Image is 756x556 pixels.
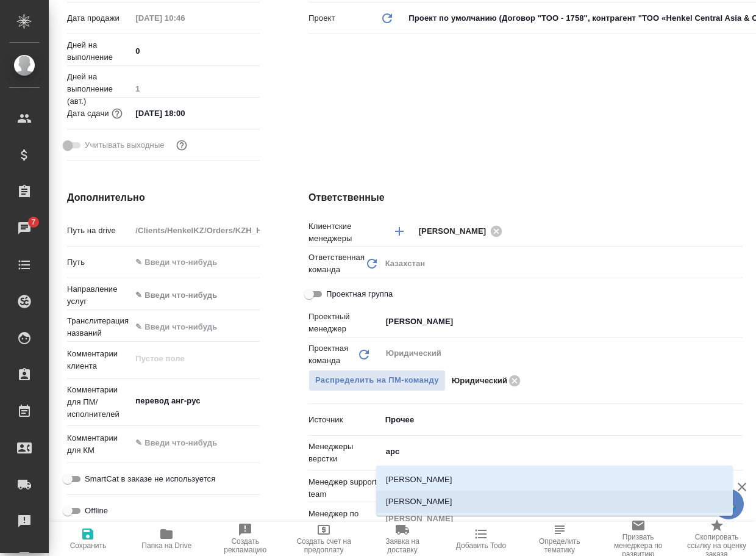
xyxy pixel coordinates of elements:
[24,216,43,228] span: 7
[385,217,414,246] button: Добавить менеджера
[736,320,738,323] button: Open
[67,190,260,205] h4: Дополнительно
[315,374,439,388] span: Распределить на ПМ-команду
[456,541,506,550] span: Добавить Todo
[326,288,393,300] span: Проектная группа
[520,522,599,556] button: Определить тематику
[308,251,365,276] p: Ответственная команда
[213,537,277,554] span: Создать рекламацию
[599,522,677,556] button: Призвать менеджера по развитию
[308,441,381,465] p: Менеджеры верстки
[67,39,131,63] p: Дней на выполнение
[363,522,442,556] button: Заявка на доставку
[308,370,446,391] button: Распределить на ПМ-команду
[127,522,206,556] button: Папка на Drive
[67,225,131,237] p: Путь на drive
[371,537,435,554] span: Заявка на доставку
[67,12,131,24] p: Дата продажи
[677,522,756,556] button: Скопировать ссылку на оценку заказа
[131,391,260,411] textarea: перевод анг-рус
[67,107,109,120] p: Дата сдачи
[67,256,131,269] p: Путь
[85,505,108,517] span: Offline
[285,522,363,556] button: Создать счет на предоплату
[109,106,125,121] button: Если добавить услуги и заполнить их объемом, то дата рассчитается автоматически
[3,213,46,244] a: 7
[67,348,131,372] p: Комментарии клиента
[292,537,356,554] span: Создать счет на предоплату
[441,522,520,556] button: Добавить Todo
[67,71,131,107] p: Дней на выполнение (авт.)
[49,522,127,556] button: Сохранить
[308,12,335,24] p: Проект
[308,220,381,245] p: Клиентские менеджеры
[308,342,357,367] p: Проектная команда
[67,432,131,457] p: Комментарии для КМ
[385,444,698,459] input: ✎ Введи что-нибудь
[131,222,260,239] input: Пустое поле
[174,137,190,153] button: Выбери, если сб и вс нужно считать рабочими днями для выполнения заказа.
[131,318,260,336] input: ✎ Введи что-нибудь
[381,410,743,430] div: Прочее
[527,537,591,554] span: Определить тематику
[308,190,743,205] h4: Ответственные
[736,450,738,453] button: Close
[206,522,285,556] button: Создать рекламацию
[131,104,238,122] input: ✎ Введи что-нибудь
[131,42,260,60] input: ✎ Введи что-нибудь
[736,230,738,233] button: Open
[85,139,165,151] span: Учитывать выходные
[308,311,381,335] p: Проектный менеджер
[131,80,260,98] input: Пустое поле
[376,469,733,491] li: [PERSON_NAME]
[85,473,215,485] span: SmartCat в заказе не используется
[308,414,381,426] p: Источник
[308,508,381,532] p: Менеджер по развитию
[452,375,507,387] p: Юридический
[131,9,238,27] input: Пустое поле
[131,285,260,306] div: ✎ Введи что-нибудь
[70,541,107,550] span: Сохранить
[67,283,131,308] p: Направление услуг
[308,476,381,500] p: Менеджер support team
[141,541,191,550] span: Папка на Drive
[67,384,131,421] p: Комментарии для ПМ/исполнителей
[376,491,733,513] li: [PERSON_NAME]
[131,253,260,271] input: ✎ Введи что-нибудь
[135,289,245,301] div: ✎ Введи что-нибудь
[419,223,507,239] div: [PERSON_NAME]
[419,225,494,237] span: [PERSON_NAME]
[67,315,131,339] p: Транслитерация названий
[381,253,743,274] div: Казахстан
